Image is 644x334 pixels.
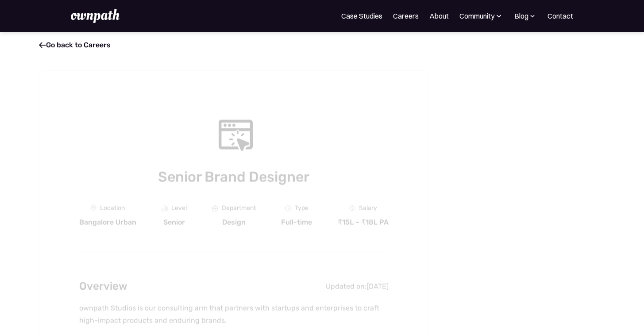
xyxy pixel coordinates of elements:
div: Type [294,205,308,212]
div: Salary [359,205,377,212]
div: Community [459,11,503,21]
div: Updated on: [325,282,366,291]
a: Contact [548,11,573,21]
a: Go back to Careers [39,41,111,49]
div: Level [171,205,186,212]
h2: Overview [79,278,127,295]
div: Senior [163,218,185,227]
div: Bangalore Urban [79,218,136,227]
p: ownpath Studios is our consulting arm that partners with startups and enterprises to craft high-i... [79,302,388,327]
span:  [39,41,46,50]
div: Blog [514,11,528,21]
h1: Senior Brand Designer [79,167,388,187]
div: Design [222,218,246,227]
a: Careers [393,11,419,21]
img: Money Icon - Job Board X Webflow Template [349,205,355,211]
a: Case Studies [341,11,382,21]
div: Community [459,11,494,21]
div: Department [222,205,256,212]
div: Full-time [281,218,312,227]
div: Location [100,205,124,212]
a: About [429,11,449,21]
img: Clock Icon - Job Board X Webflow Template [285,205,291,211]
div: ₹15L – ₹18L PA [337,218,388,227]
img: Graph Icon - Job Board X Webflow Template [161,205,167,211]
img: Location Icon - Job Board X Webflow Template [90,205,96,212]
div: [DATE] [366,282,388,291]
img: Portfolio Icon - Job Board X Webflow Template [212,205,218,211]
div: Blog [514,11,537,21]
